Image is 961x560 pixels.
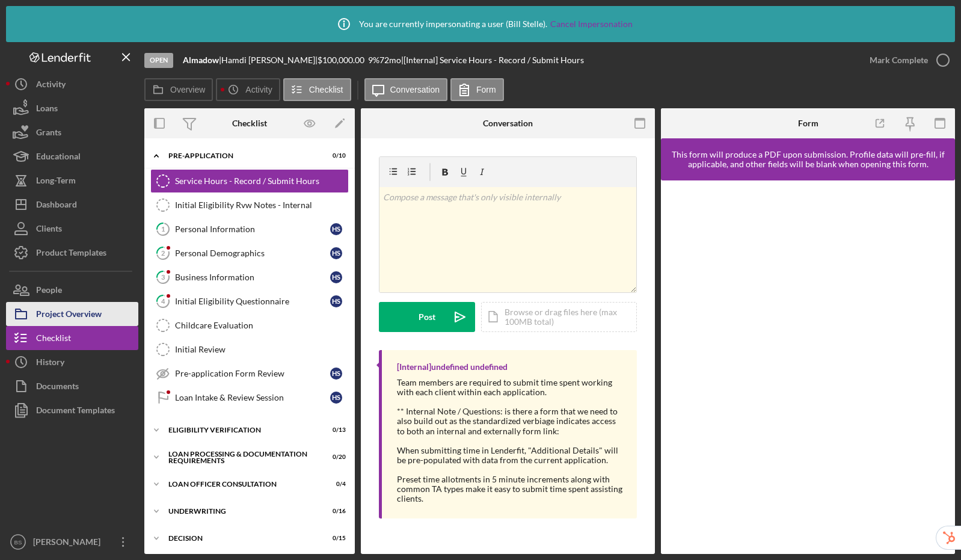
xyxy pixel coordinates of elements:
div: Decision [168,535,316,542]
div: [Internal] undefined undefined [397,362,508,372]
div: Documents [36,374,79,401]
div: [PERSON_NAME] [30,530,108,557]
div: Team members are required to submit time spent working with each client within each application. [397,378,625,397]
button: Mark Complete [858,48,955,72]
label: Form [476,85,496,94]
div: Preset time allotments in 5 minute increments along with common TA types make it easy to submit t... [397,475,625,503]
div: Loan Processing & Documentation Requirements [168,451,316,464]
div: H S [330,295,342,307]
a: 1Personal InformationHS [150,217,349,241]
div: Mark Complete [870,48,928,72]
div: Personal Information [175,224,330,234]
button: Document Templates [6,398,138,422]
div: ** Internal Note / Questions: is there a form that we need to also build out as the standardized ... [397,407,625,435]
label: Conversation [390,85,440,94]
button: Conversation [364,78,448,101]
button: Overview [144,78,213,101]
div: H S [330,247,342,259]
iframe: Lenderfit form [673,192,944,542]
div: H S [330,368,342,380]
text: BS [14,539,22,546]
div: Loan Intake & Review Session [175,393,330,402]
div: This form will produce a PDF upon submission. Profile data will pre-fill, if applicable, and othe... [667,150,949,169]
a: 4Initial Eligibility QuestionnaireHS [150,289,349,313]
div: 0 / 16 [324,508,346,515]
div: When submitting time in Lenderfit, "Additional Details" will be pre-populated with data from the ... [397,446,625,465]
div: | [183,55,221,65]
div: Eligibility Verification [168,426,316,434]
label: Overview [170,85,205,94]
div: H S [330,271,342,283]
div: Document Templates [36,398,115,425]
div: Loan Officer Consultation [168,481,316,488]
div: Childcare Evaluation [175,321,348,330]
div: 9 % [368,55,379,65]
div: $100,000.00 [318,55,368,65]
div: H S [330,392,342,404]
button: Activity [216,78,280,101]
button: Checklist [283,78,351,101]
button: Post [379,302,475,332]
div: 72 mo [379,55,401,65]
label: Checklist [309,85,343,94]
a: Documents [6,374,138,398]
div: Pre-Application [168,152,316,159]
div: Checklist [232,118,267,128]
button: Form [450,78,504,101]
div: Hamdi [PERSON_NAME] | [221,55,318,65]
a: Checklist [6,326,138,350]
button: BS[PERSON_NAME] [6,530,138,554]
div: Checklist [36,326,71,353]
div: You are currently impersonating a user ( Bill Stelle ). [329,9,633,39]
a: 2Personal DemographicsHS [150,241,349,265]
div: Form [798,118,818,128]
div: | [Internal] Service Hours - Record / Submit Hours [401,55,584,65]
a: Initial Eligibility Rvw Notes - Internal [150,193,349,217]
button: History [6,350,138,374]
div: H S [330,223,342,235]
div: 0 / 13 [324,426,346,434]
a: Cancel Impersonation [550,19,633,29]
a: Pre-application Form ReviewHS [150,362,349,386]
a: Service Hours - Record / Submit Hours [150,169,349,193]
div: Post [419,302,435,332]
tspan: 3 [161,273,165,281]
a: Loan Intake & Review SessionHS [150,386,349,410]
div: 0 / 20 [324,454,346,461]
div: 0 / 10 [324,152,346,159]
div: 0 / 15 [324,535,346,542]
div: Open [144,53,173,68]
a: 3Business InformationHS [150,265,349,289]
tspan: 1 [161,225,165,233]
